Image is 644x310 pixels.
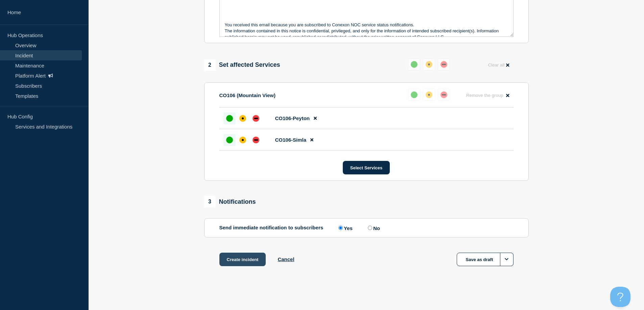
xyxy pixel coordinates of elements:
[366,225,380,231] label: No
[484,58,513,72] button: Clear all
[368,226,372,230] input: No
[411,61,418,68] div: up
[438,89,450,101] button: down
[204,59,216,71] span: 2
[219,225,514,231] div: Send immediate notification to subscribers
[275,115,310,121] span: CO106-Peyton
[466,93,503,98] span: Remove the group
[440,91,447,98] div: down
[226,115,233,122] div: up
[275,137,307,143] span: CO106-Simla
[408,58,420,71] button: up
[219,225,324,231] p: Send immediate notification to subscribers
[239,137,246,143] div: affected
[219,253,266,266] button: Create incident
[337,225,353,231] label: Yes
[408,89,420,101] button: up
[423,89,435,101] button: affected
[278,256,294,262] button: Cancel
[411,91,418,98] div: up
[500,253,514,266] button: Options
[225,28,508,40] p: The information contained in this notice is confidential, privileged, and only for the informatio...
[253,115,259,122] div: down
[457,253,514,266] button: Save as draft
[253,137,259,143] div: down
[219,92,276,98] p: CO106 (Mountain View)
[204,196,216,207] span: 3
[610,287,630,307] iframe: Help Scout Beacon - Open
[426,91,432,98] div: affected
[225,22,508,28] p: You received this email because you are subscribed to Conexon NOC service status notifications.
[462,89,514,102] button: Remove the group
[204,196,256,207] div: Notifications
[438,58,450,71] button: down
[440,61,447,68] div: down
[423,58,435,71] button: affected
[338,226,343,230] input: Yes
[226,137,233,143] div: up
[343,161,390,174] button: Select Services
[204,59,280,71] div: Set affected Services
[426,61,432,68] div: affected
[239,115,246,122] div: affected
